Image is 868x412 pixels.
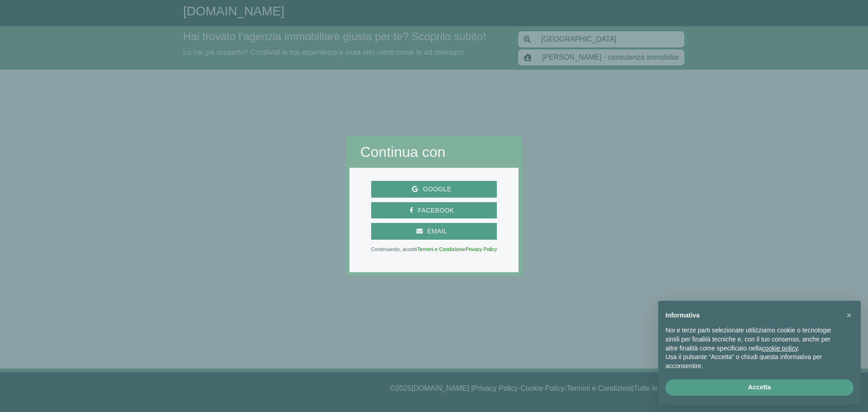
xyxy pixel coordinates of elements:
[665,312,839,319] h2: Informativa
[846,310,852,320] span: ×
[762,345,797,352] a: cookie policy - il link si apre in una nuova scheda
[413,205,458,216] span: Facebook
[665,326,839,353] p: Noi e terze parti selezionate utilizziamo cookie o tecnologie simili per finalità tecniche e, con...
[371,181,497,198] button: Google
[417,246,463,252] a: Termini e Condizioni
[418,184,456,195] span: Google
[371,247,497,251] p: Continuando, accetti e
[371,223,497,240] button: Email
[665,353,839,370] p: Usa il pulsante “Accetta” o chiudi questa informativa per acconsentire.
[371,202,497,219] button: Facebook
[665,379,854,396] button: Accetta
[842,308,856,322] button: Chiudi questa informativa
[423,226,452,237] span: Email
[360,143,508,161] h2: Continua con
[466,246,497,252] a: Privacy Policy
